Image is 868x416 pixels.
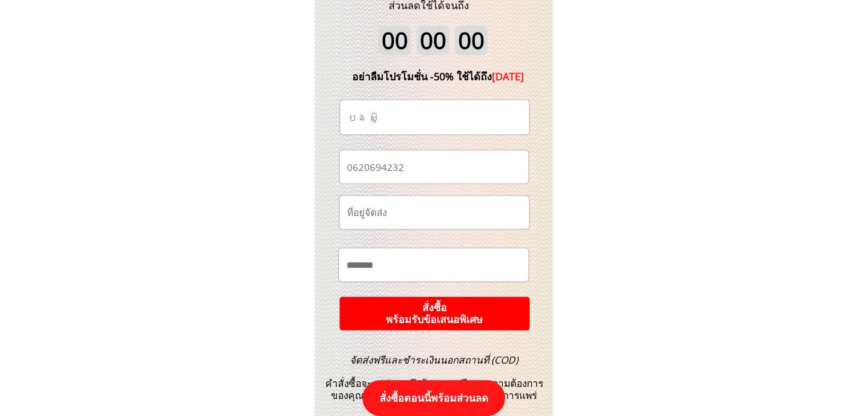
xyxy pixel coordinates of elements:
p: สั่งซื้อตอนนี้พร้อมส่วนลด [362,380,505,416]
input: ชื่อ-นามสกุล [345,100,524,134]
div: อย่าลืมโปรโมชั่น -50% ใช้ได้ถึง [335,68,542,85]
p: สั่งซื้อ พร้อมรับข้อเสนอพิเศษ [330,295,539,332]
input: เบอร์โทรศัพท์ [344,150,524,183]
span: จัดส่งฟรีและชำระเงินนอกสถานที่ (COD) [350,353,518,366]
span: [DATE] [492,70,524,83]
h3: คำสั่งซื้อจะถูกส่งตรงถึงบ้านคุณฟรีตามความต้องการของคุณในขณะที่ปิดมาตรฐานการป้องกันการแพร่ระบาด [318,354,550,414]
input: ที่อยู่จัดส่ง [344,196,524,229]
